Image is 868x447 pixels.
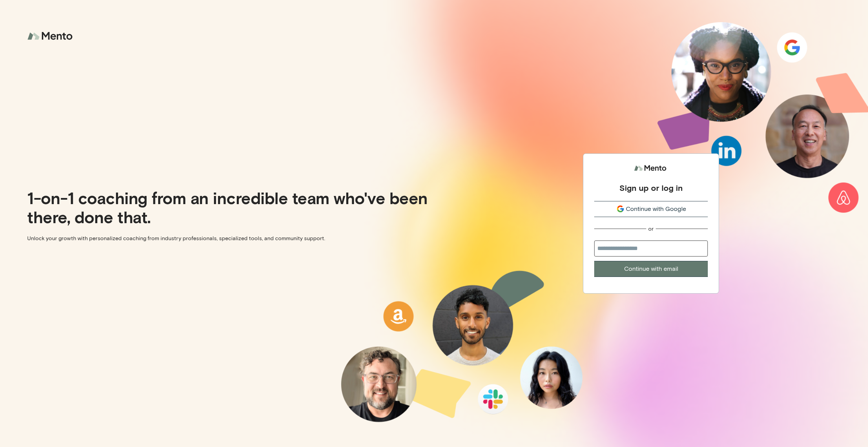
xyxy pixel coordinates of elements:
[27,27,75,45] img: logo
[648,225,654,232] div: or
[27,234,429,243] p: Unlock your growth with personalized coaching from industry professionals, specialized tools, and...
[619,183,683,193] div: Sign up or log in
[634,162,668,175] img: logo.svg
[626,204,686,214] span: Continue with Google
[594,261,708,277] button: Continue with email
[27,188,429,226] p: 1-on-1 coaching from an incredible team who've been there, done that.
[594,201,708,217] button: Continue with Google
